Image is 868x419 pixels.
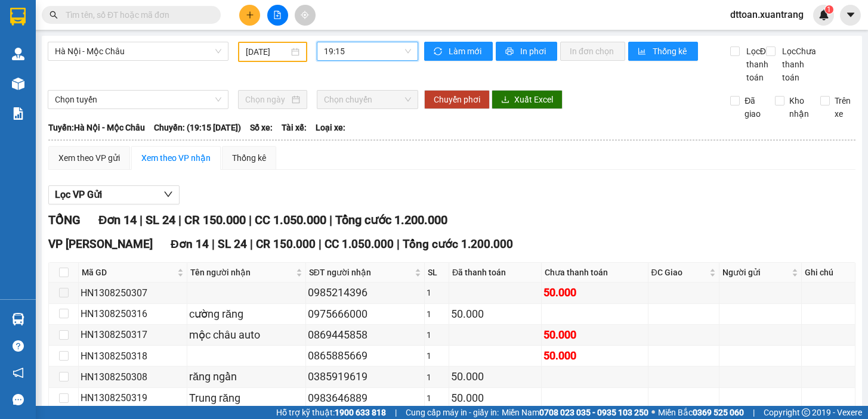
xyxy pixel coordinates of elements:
[840,5,861,26] button: caret-down
[658,406,744,419] span: Miền Bắc
[79,325,187,346] td: HN1308250317
[146,213,175,227] span: SL 24
[306,346,425,367] td: 0865885669
[81,370,185,384] div: HN1308250308
[395,406,397,419] span: |
[721,7,813,22] span: dttoan.xuantrang
[154,121,241,134] span: Chuyến: (19:15 [DATE])
[427,328,447,342] div: 1
[520,45,548,58] span: In phơi
[403,237,513,251] span: Tổng cước 1.200.000
[48,237,153,251] span: VP [PERSON_NAME]
[246,11,254,19] span: plus
[273,11,282,19] span: file-add
[424,42,493,61] button: syncLàm mới
[324,42,411,60] span: 19:15
[427,392,447,405] div: 1
[722,266,789,279] span: Người gửi
[55,187,102,202] span: Lọc VP Gửi
[308,306,422,322] div: 0975666000
[250,237,253,251] span: |
[802,408,810,417] span: copyright
[12,313,24,325] img: warehouse-icon
[335,213,447,227] span: Tổng cước 1.200.000
[427,371,447,384] div: 1
[329,213,332,227] span: |
[651,410,655,415] span: ⚪️
[543,284,646,301] div: 50.000
[232,151,266,165] div: Thống kê
[255,213,326,227] span: CC 1.050.000
[424,90,490,109] button: Chuyển phơi
[79,388,187,409] td: HN1308250319
[306,388,425,409] td: 0983646889
[98,213,137,227] span: Đơn 14
[825,5,833,14] sup: 1
[218,237,247,251] span: SL 24
[818,10,829,20] img: icon-new-feature
[501,95,509,105] span: download
[79,367,187,387] td: HN1308250308
[434,47,444,57] span: sync
[81,285,185,300] div: HN1308250307
[830,94,856,120] span: Trên xe
[306,325,425,346] td: 0869445858
[301,11,309,19] span: aim
[308,368,422,385] div: 0385919619
[308,390,422,406] div: 0983646889
[12,48,24,60] img: warehouse-icon
[79,304,187,325] td: HN1308250316
[543,327,646,343] div: 50.000
[12,77,24,90] img: warehouse-icon
[502,406,648,419] span: Miền Nam
[246,45,289,58] input: 13/08/2025
[187,388,306,409] td: Trung răng
[82,266,175,279] span: Mã GD
[249,213,252,227] span: |
[187,325,306,346] td: mộc châu auto
[245,93,290,106] input: Chọn ngày
[48,185,180,204] button: Lọc VP Gửi
[542,263,648,283] th: Chưa thanh toán
[79,283,187,303] td: HN1308250307
[638,47,648,57] span: bar-chart
[492,90,563,109] button: downloadXuất Excel
[309,266,412,279] span: SĐT người nhận
[295,5,316,26] button: aim
[13,394,24,405] span: message
[13,340,24,352] span: question-circle
[335,408,386,417] strong: 1900 633 818
[451,306,539,322] div: 50.000
[777,45,820,84] span: Lọc Chưa thanh toán
[496,42,557,61] button: printerIn phơi
[514,93,553,106] span: Xuất Excel
[306,283,425,303] td: 0985214396
[308,327,422,343] div: 0869445858
[653,45,688,58] span: Thống kê
[250,121,273,134] span: Số xe:
[784,94,814,120] span: Kho nhận
[81,306,185,321] div: HN1308250316
[13,367,24,378] span: notification
[543,347,646,364] div: 50.000
[178,213,181,227] span: |
[163,190,173,199] span: down
[560,42,625,61] button: In đơn chọn
[651,266,707,279] span: ĐC Giao
[81,390,185,405] div: HN1308250319
[397,237,400,251] span: |
[308,284,422,301] div: 0985214396
[12,107,24,120] img: solution-icon
[505,47,515,57] span: printer
[58,151,120,165] div: Xem theo VP gửi
[141,151,211,165] div: Xem theo VP nhận
[827,5,831,14] span: 1
[742,45,773,84] span: Lọc Đã thanh toán
[308,347,422,364] div: 0865885669
[449,45,483,58] span: Làm mới
[693,408,744,417] strong: 0369 525 060
[406,406,499,419] span: Cung cấp máy in - giấy in:
[187,304,306,325] td: cường răng
[845,10,856,20] span: caret-down
[451,368,539,385] div: 50.000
